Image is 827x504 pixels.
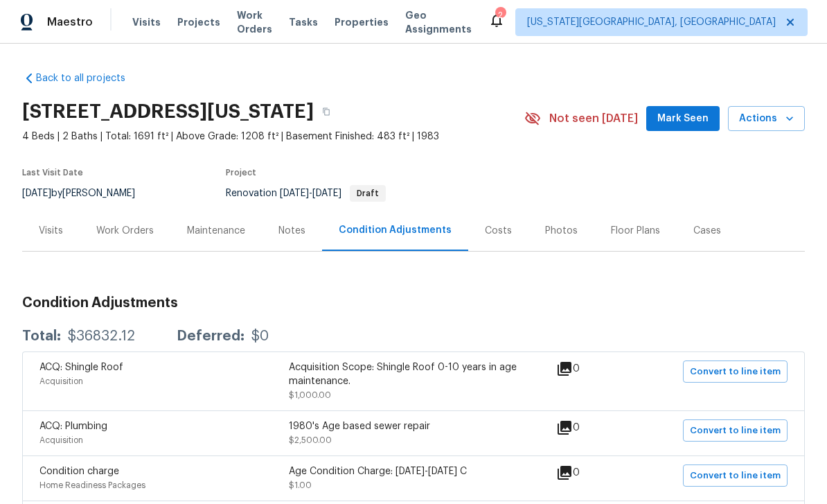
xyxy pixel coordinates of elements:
div: Acquisition Scope: Shingle Roof 0-10 years in age maintenance. [289,360,538,388]
span: Projects [177,15,220,29]
div: 0 [556,419,624,436]
span: Convert to line item [690,468,781,484]
div: by [PERSON_NAME] [22,185,152,202]
div: 2 [495,8,505,22]
button: Convert to line item [683,464,788,487]
div: $0 [251,329,269,343]
button: Convert to line item [683,360,788,383]
div: Age Condition Charge: [DATE]-[DATE] C [289,464,538,478]
div: Photos [545,224,578,238]
span: $1.00 [289,481,312,489]
button: Actions [728,106,805,132]
h2: [STREET_ADDRESS][US_STATE] [22,105,314,119]
span: Maestro [47,15,93,29]
span: Home Readiness Packages [39,481,145,489]
div: Cases [693,224,721,238]
span: Work Orders [237,8,272,36]
span: Convert to line item [690,364,781,380]
span: Properties [335,15,389,29]
h3: Condition Adjustments [22,296,805,310]
span: Visits [132,15,161,29]
span: [DATE] [312,189,341,198]
div: 1980's Age based sewer repair [289,419,538,433]
span: - [280,189,341,198]
span: Actions [739,110,794,128]
div: Maintenance [187,224,245,238]
div: Notes [278,224,305,238]
span: Convert to line item [690,423,781,439]
a: Back to all projects [22,71,155,85]
div: Deferred: [177,329,244,343]
span: 4 Beds | 2 Baths | Total: 1691 ft² | Above Grade: 1208 ft² | Basement Finished: 483 ft² | 1983 [22,130,524,144]
span: $1,000.00 [289,391,331,399]
span: Tasks [289,17,318,27]
div: Visits [39,224,63,238]
span: Acquisition [39,377,83,385]
span: Draft [351,189,384,198]
span: Last Visit Date [22,168,83,177]
button: Convert to line item [683,419,788,442]
button: Mark Seen [646,106,720,132]
span: Mark Seen [657,110,709,128]
span: Renovation [226,189,386,198]
span: Condition charge [39,467,119,476]
span: Project [226,168,256,177]
div: Work Orders [96,224,154,238]
div: Condition Adjustments [339,223,452,237]
div: Floor Plans [611,224,660,238]
div: 0 [556,360,624,377]
span: ACQ: Plumbing [39,422,107,431]
span: Not seen [DATE] [549,112,638,125]
div: $36832.12 [68,329,135,343]
span: Acquisition [39,436,83,444]
div: 0 [556,464,624,481]
span: ACQ: Shingle Roof [39,363,123,372]
span: [DATE] [22,189,51,198]
span: [US_STATE][GEOGRAPHIC_DATA], [GEOGRAPHIC_DATA] [527,15,776,29]
span: [DATE] [280,189,309,198]
div: Costs [485,224,512,238]
div: Total: [22,329,61,343]
button: Copy Address [314,99,339,124]
span: Geo Assignments [405,8,472,36]
span: $2,500.00 [289,436,332,444]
